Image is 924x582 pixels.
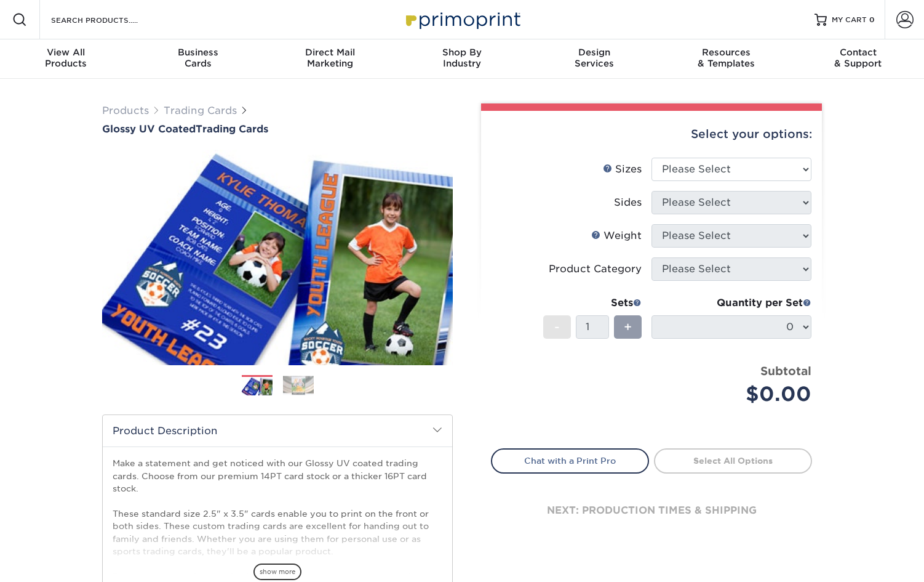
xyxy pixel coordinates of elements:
[549,262,642,277] div: Product Category
[102,136,453,379] img: Glossy UV Coated 01
[660,47,792,69] div: & Templates
[491,111,812,158] div: Select your options:
[528,39,660,79] a: DesignServices
[624,318,632,336] span: +
[603,162,642,177] div: Sizes
[102,123,453,135] h1: Trading Cards
[660,39,792,79] a: Resources& Templates
[661,379,811,409] div: $0.00
[164,105,237,116] a: Trading Cards
[760,364,811,378] strong: Subtotal
[132,39,265,79] a: BusinessCards
[591,228,642,243] div: Weight
[102,123,196,135] span: Glossy UV Coated
[242,376,273,397] img: Trading Cards 01
[543,296,642,310] div: Sets
[50,12,170,27] input: SEARCH PRODUCTS.....
[792,39,924,79] a: Contact& Support
[103,415,452,447] h2: Product Description
[491,448,649,473] a: Chat with a Print Pro
[396,47,528,69] div: Industry
[132,47,265,69] div: Cards
[132,47,265,58] span: Business
[396,39,528,79] a: Shop ByIndustry
[102,105,149,116] a: Products
[102,123,453,135] a: Glossy UV CoatedTrading Cards
[792,47,924,69] div: & Support
[264,39,396,79] a: Direct MailMarketing
[651,296,811,310] div: Quantity per Set
[832,15,867,25] span: MY CART
[654,448,812,473] a: Select All Options
[396,47,528,58] span: Shop By
[528,47,660,58] span: Design
[264,47,396,69] div: Marketing
[554,318,560,336] span: -
[264,47,396,58] span: Direct Mail
[528,47,660,69] div: Services
[491,474,812,548] div: next: production times & shipping
[869,15,875,24] span: 0
[253,564,301,580] span: show more
[283,376,314,395] img: Trading Cards 02
[792,47,924,58] span: Contact
[400,6,524,33] img: Primoprint
[614,195,642,210] div: Sides
[660,47,792,58] span: Resources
